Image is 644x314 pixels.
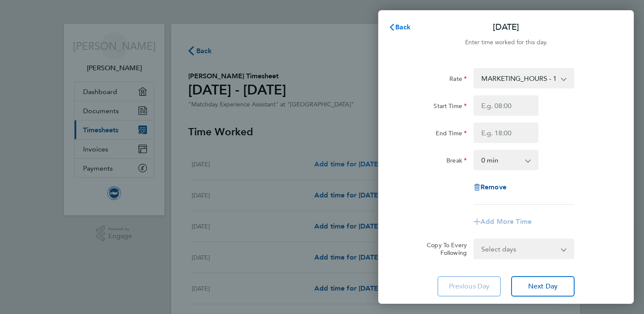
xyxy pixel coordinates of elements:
label: Copy To Every Following [420,241,467,257]
span: Remove [480,183,506,191]
input: E.g. 08:00 [474,95,538,116]
div: Enter time worked for this day. [378,37,634,48]
button: Remove [474,184,506,191]
label: Rate [449,75,467,85]
input: E.g. 18:00 [474,123,538,143]
span: Back [395,23,411,31]
button: Next Day [511,276,575,297]
label: End Time [436,129,467,140]
p: [DATE] [493,21,519,33]
label: Start Time [434,102,467,112]
label: Break [446,157,467,167]
button: Back [380,19,420,36]
span: Next Day [528,282,558,291]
